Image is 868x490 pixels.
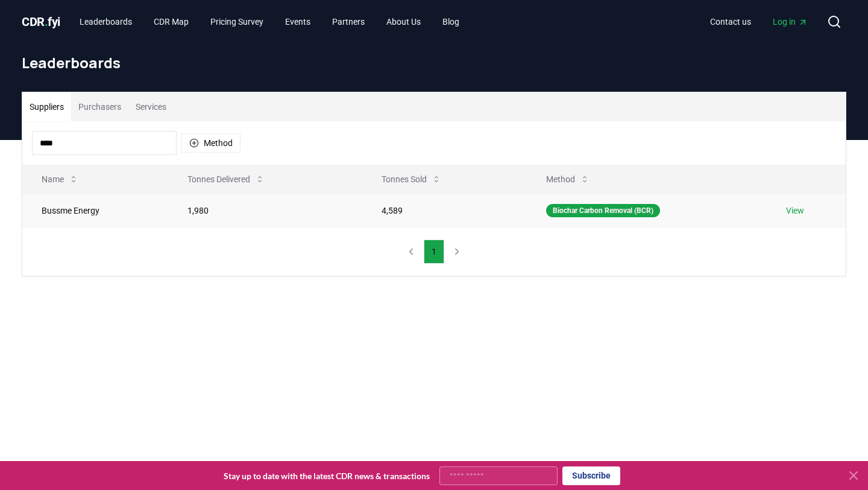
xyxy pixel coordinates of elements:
nav: Main [700,11,817,33]
a: Pricing Survey [201,11,273,33]
td: Bussme Energy [22,194,168,227]
button: Name [32,167,88,191]
a: View [786,205,804,217]
nav: Main [70,11,469,33]
button: Method [536,167,599,191]
a: CDR.fyi [22,13,60,30]
button: Suppliers [22,92,71,121]
a: Partners [322,11,374,33]
div: Biochar Carbon Removal (BCR) [546,204,660,217]
span: CDR fyi [22,14,60,29]
td: 4,589 [362,194,527,227]
button: Purchasers [71,92,128,121]
span: . [45,14,48,29]
button: Tonnes Delivered [178,167,274,191]
a: CDR Map [144,11,198,33]
a: About Us [377,11,430,33]
button: Services [128,92,174,121]
a: Leaderboards [70,11,142,33]
td: 1,980 [168,194,362,227]
button: Method [181,133,241,153]
button: Tonnes Sold [372,167,451,191]
button: 1 [424,240,444,264]
h1: Leaderboards [22,53,846,72]
span: Log in [773,16,808,28]
a: Contact us [700,11,761,33]
a: Events [275,11,320,33]
a: Log in [763,11,817,33]
a: Blog [433,11,469,33]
